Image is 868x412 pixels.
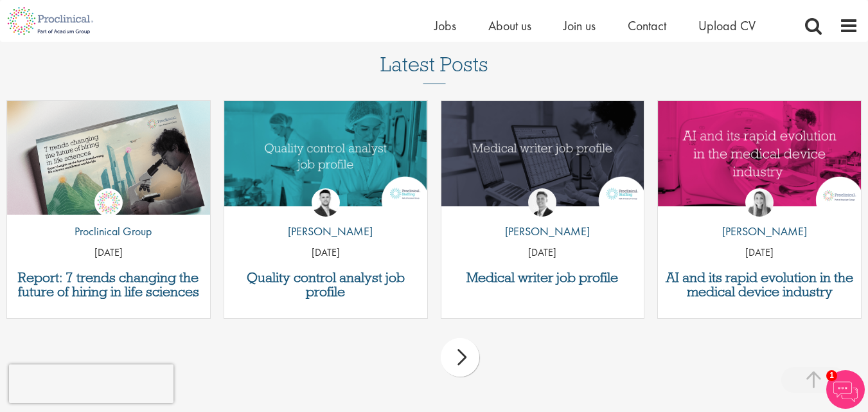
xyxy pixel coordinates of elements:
a: Quality control analyst job profile [231,271,421,299]
p: [PERSON_NAME] [278,223,373,240]
span: 1 [826,370,837,381]
img: Joshua Godden [312,188,340,217]
a: Link to a post [7,101,210,215]
img: Medical writer job profile [441,101,644,206]
h3: Latest Posts [380,53,488,84]
a: Joshua Godden [PERSON_NAME] [278,188,373,246]
a: Link to a post [658,101,861,215]
a: Link to a post [224,101,427,215]
img: quality control analyst job profile [224,101,427,206]
img: AI and Its Impact on the Medical Device Industry | Proclinical [658,101,861,206]
a: Join us [563,17,596,34]
a: Jobs [434,17,456,34]
img: George Watson [528,188,556,217]
a: George Watson [PERSON_NAME] [495,188,590,246]
img: Chatbot [826,370,865,409]
a: About us [488,17,531,34]
img: Proclinical Group [94,188,123,217]
div: next [441,338,479,377]
p: [DATE] [441,246,644,260]
img: Proclinical: Life sciences hiring trends report 2025 [7,101,210,215]
a: Report: 7 trends changing the future of hiring in life sciences [13,271,204,299]
img: Hannah Burke [745,188,774,217]
a: Proclinical Group Proclinical Group [65,188,152,246]
p: Proclinical Group [65,223,152,240]
a: Link to a post [441,101,644,215]
p: [PERSON_NAME] [713,223,807,240]
a: AI and its rapid evolution in the medical device industry [664,271,855,299]
p: [DATE] [224,246,427,260]
a: Hannah Burke [PERSON_NAME] [713,188,807,246]
p: [DATE] [7,246,210,260]
p: [DATE] [658,246,861,260]
p: [PERSON_NAME] [495,223,590,240]
a: Upload CV [698,17,756,34]
a: Contact [628,17,666,34]
a: Medical writer job profile [448,271,638,285]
